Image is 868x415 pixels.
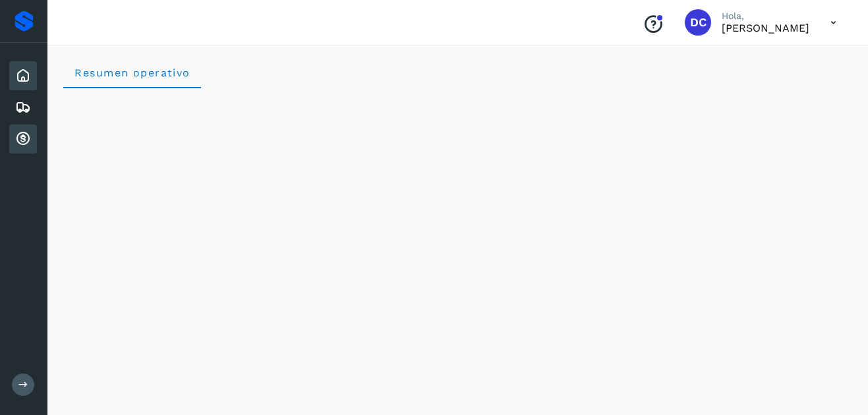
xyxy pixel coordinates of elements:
div: Embarques [9,93,37,122]
div: Cuentas por cobrar [9,124,37,153]
span: Resumen operativo [74,67,190,79]
p: DORIS CARDENAS PEREA [722,22,809,34]
p: Hola, [722,11,809,22]
div: Inicio [9,61,37,90]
